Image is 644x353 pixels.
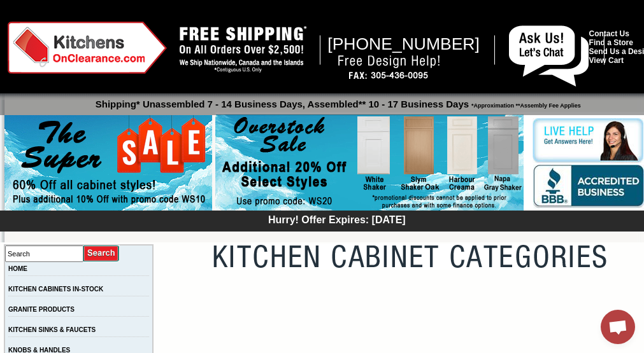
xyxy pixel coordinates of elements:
[327,34,480,53] span: [PHONE_NUMBER]
[8,265,27,272] a: HOME
[8,286,103,293] a: KITCHEN CABINETS IN-STOCK
[8,22,167,74] img: Kitchens on Clearance Logo
[589,29,629,38] a: Contact Us
[469,99,581,109] span: *Approximation **Assembly Fee Applies
[601,310,635,344] a: Open chat
[83,245,120,262] input: Submit
[8,306,75,313] a: GRANITE PRODUCTS
[589,56,624,65] a: View Cart
[589,38,633,47] a: Find a Store
[8,326,96,333] a: KITCHEN SINKS & FAUCETS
